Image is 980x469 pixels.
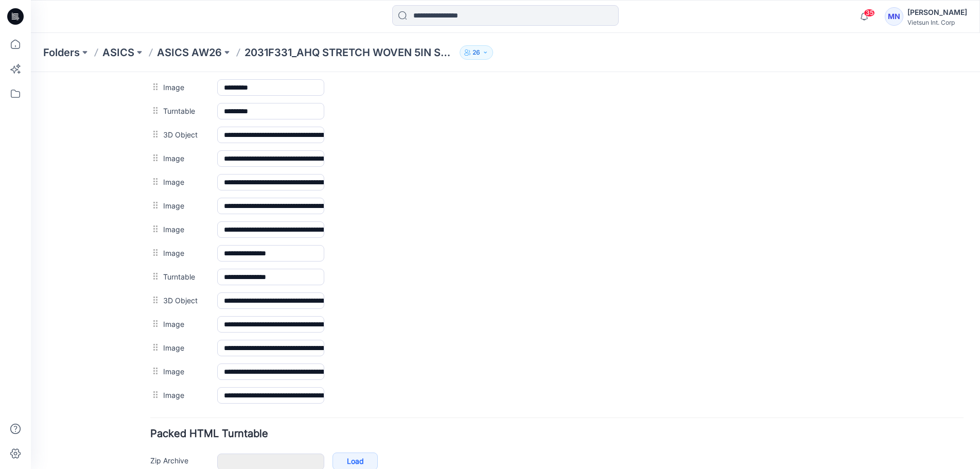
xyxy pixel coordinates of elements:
p: 26 [472,47,480,58]
h4: Packed HTML Turntable [119,357,933,367]
span: 35 [864,9,875,17]
label: Image [132,246,176,257]
div: Vietsun Int. Corp [907,19,967,26]
label: 3D Object [132,222,176,234]
label: Image [132,128,176,139]
p: 2031F331_AHQ STRETCH WOVEN 5IN SHORT MEN WESTERN_AW26 [244,45,456,60]
label: Image [132,175,176,186]
label: Image [132,270,176,281]
a: ASICS [102,45,134,60]
a: Folders [43,45,80,60]
label: Image [132,317,176,328]
iframe: edit-style [31,72,980,469]
label: Image [132,293,176,305]
div: [PERSON_NAME] [907,6,967,19]
div: MN [885,7,903,26]
a: Load [302,380,347,398]
label: Zip Archive [119,383,176,394]
label: Image [132,80,176,92]
label: Image [132,104,176,115]
a: ASICS AW26 [157,45,222,60]
label: Turntable [132,199,176,210]
button: 26 [460,45,493,60]
label: Image [132,151,176,163]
